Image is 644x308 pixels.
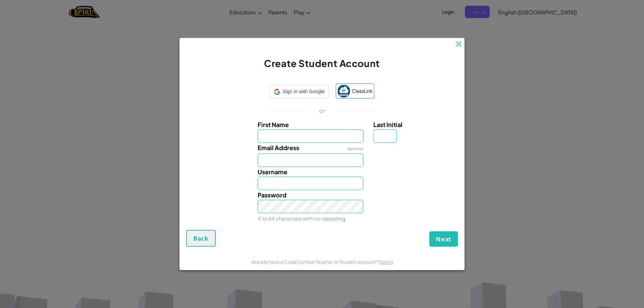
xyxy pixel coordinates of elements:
span: Username [258,168,287,176]
small: 4 to 64 characters with no repeating [258,215,345,222]
a: Sign in [379,259,393,265]
span: Email Address [258,144,299,151]
span: Next [436,235,451,243]
span: Back [193,234,209,242]
button: Back [186,230,216,247]
span: Create Student Account [264,57,380,69]
span: ClassLink [352,86,373,96]
button: Next [429,231,458,247]
span: optional [347,146,363,151]
span: Last Initial [373,121,402,128]
span: Already have a CodeCombat Teacher or Student account? [251,259,379,265]
img: classlink-logo-small.png [337,85,350,98]
div: Sign in with Google [270,85,329,99]
span: Password [258,191,286,199]
span: First Name [258,121,289,128]
span: Sign in with Google [283,87,325,97]
p: or [319,107,325,115]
